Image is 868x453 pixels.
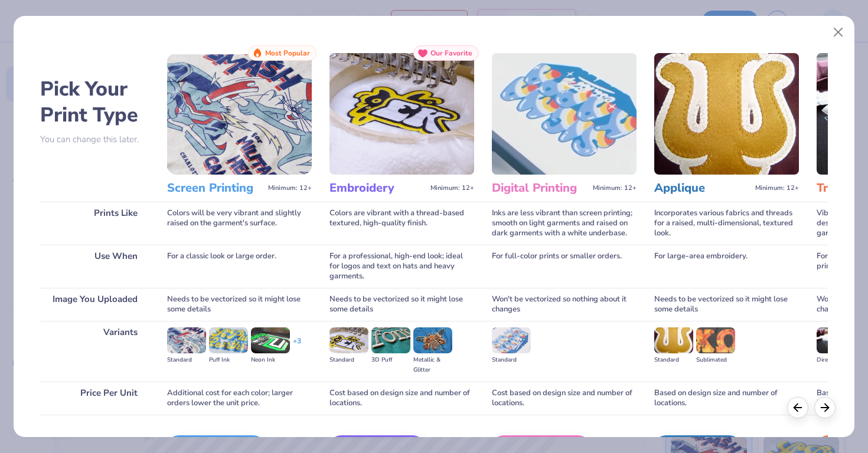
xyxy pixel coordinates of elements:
img: Standard [167,327,206,353]
h2: Pick Your Print Type [40,76,149,128]
img: Screen Printing [167,53,312,175]
button: Close [827,21,850,44]
img: Embroidery [329,53,474,175]
div: 3D Puff [371,355,410,365]
div: Direct-to-film [817,355,856,365]
div: Additional cost for each color; larger orders lower the unit price. [167,382,312,415]
p: You can change this later. [40,134,149,145]
img: Standard [492,327,531,353]
span: Minimum: 12+ [430,184,474,192]
div: Standard [492,355,531,365]
img: Puff Ink [209,327,248,353]
div: Image You Uploaded [40,288,149,321]
div: Standard [167,355,206,365]
img: Direct-to-film [817,327,856,353]
div: Inks are less vibrant than screen printing; smooth on light garments and raised on dark garments ... [492,202,637,245]
div: Standard [654,355,693,365]
div: Won't be vectorized so nothing about it changes [492,288,637,321]
div: For large-area embroidery. [654,245,799,288]
img: Digital Printing [492,53,637,175]
img: Neon Ink [251,327,290,353]
h3: Embroidery [329,180,426,196]
div: Needs to be vectorized so it might lose some details [654,288,799,321]
img: Metallic & Glitter [413,327,452,353]
img: Sublimated [696,327,735,353]
div: Needs to be vectorized so it might lose some details [329,288,474,321]
img: 3D Puff [371,327,410,353]
div: Incorporates various fabrics and threads for a raised, multi-dimensional, textured look. [654,202,799,245]
div: Cost based on design size and number of locations. [492,382,637,415]
div: Price Per Unit [40,382,149,415]
div: Variants [40,321,149,382]
h3: Applique [654,180,750,196]
div: For full-color prints or smaller orders. [492,245,637,288]
div: Cost based on design size and number of locations. [329,382,474,415]
img: Standard [654,327,693,353]
div: + 3 [293,336,301,356]
div: Colors will be very vibrant and slightly raised on the garment's surface. [167,202,312,245]
div: Colors are vibrant with a thread-based textured, high-quality finish. [329,202,474,245]
span: Our Favorite [430,49,472,57]
span: Minimum: 12+ [593,184,637,192]
h3: Digital Printing [492,180,588,196]
img: Applique [654,53,799,175]
div: For a professional, high-end look; ideal for logos and text on hats and heavy garments. [329,245,474,288]
div: Needs to be vectorized so it might lose some details [167,288,312,321]
div: Sublimated [696,355,735,365]
div: Puff Ink [209,355,248,365]
div: For a classic look or large order. [167,245,312,288]
div: Neon Ink [251,355,290,365]
div: Standard [329,355,368,365]
div: Metallic & Glitter [413,355,452,375]
span: Minimum: 12+ [268,184,312,192]
div: Use When [40,245,149,288]
span: Most Popular [265,49,310,57]
img: Standard [329,327,368,353]
span: Minimum: 12+ [755,184,799,192]
div: Based on design size and number of locations. [654,382,799,415]
div: Prints Like [40,202,149,245]
h3: Screen Printing [167,180,263,196]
